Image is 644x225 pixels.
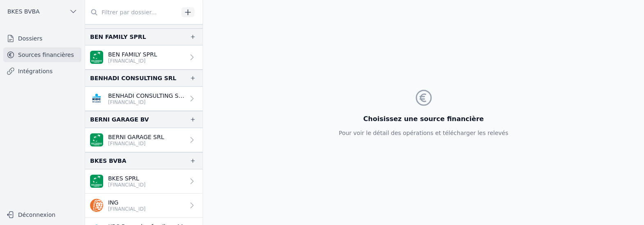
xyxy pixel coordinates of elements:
div: BEN FAMILY SPRL [90,32,146,42]
p: BENHADI CONSULTING SRL [108,92,185,100]
div: BENHADI CONSULTING SRL [90,73,176,83]
input: Filtrer par dossier... [85,5,179,20]
p: Pour voir le détail des opérations et télécharger les relevés [339,129,508,137]
span: BKES BVBA [7,7,40,16]
p: [FINANCIAL_ID] [108,182,146,188]
a: Intégrations [3,64,81,79]
a: BKES SPRL [FINANCIAL_ID] [85,169,203,193]
a: ING [FINANCIAL_ID] [85,193,203,218]
p: ING [108,198,146,207]
div: BERNI GARAGE BV [90,115,149,124]
img: KBC_BRUSSELS_KREDBEBB.png [90,92,103,105]
p: [FINANCIAL_ID] [108,140,164,147]
img: BNP_BE_BUSINESS_GEBABEBB.png [90,51,103,64]
img: BNP_BE_BUSINESS_GEBABEBB.png [90,133,103,146]
p: BEN FAMILY SPRL [108,50,157,59]
button: Déconnexion [3,208,81,221]
img: ing.png [90,199,103,212]
div: BKES BVBA [90,156,126,166]
img: BNP_BE_BUSINESS_GEBABEBB.png [90,175,103,188]
button: BKES BVBA [3,5,81,18]
a: BENHADI CONSULTING SRL [FINANCIAL_ID] [85,87,203,111]
p: BERNI GARAGE SRL [108,133,164,141]
p: BKES SPRL [108,174,146,182]
p: [FINANCIAL_ID] [108,206,146,212]
a: BERNI GARAGE SRL [FINANCIAL_ID] [85,128,203,152]
a: Dossiers [3,31,81,46]
p: [FINANCIAL_ID] [108,58,157,64]
p: [FINANCIAL_ID] [108,99,185,106]
div: Audition Expert SRL [90,28,155,38]
a: Sources financières [3,47,81,62]
a: BEN FAMILY SPRL [FINANCIAL_ID] [85,45,203,70]
h3: Choisissez une source financière [339,114,508,124]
